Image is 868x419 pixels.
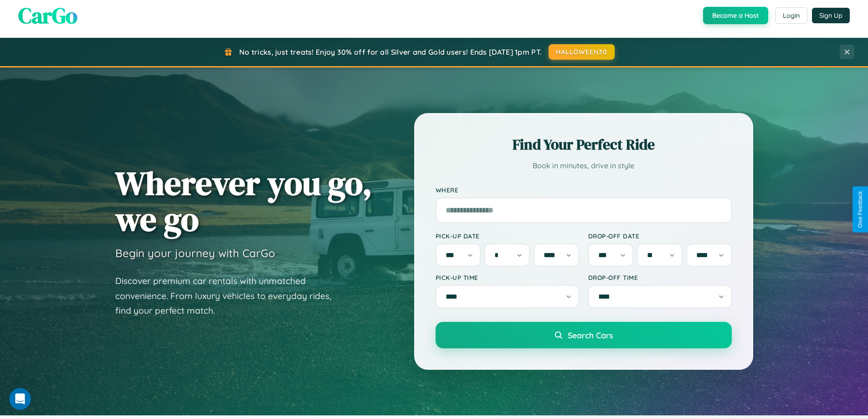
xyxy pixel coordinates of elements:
button: Search Cars [436,322,732,348]
button: Become a Host [703,7,768,24]
label: Drop-off Time [588,274,732,281]
button: HALLOWEEN30 [549,44,615,60]
p: Discover premium car rentals with unmatched convenience. From luxury vehicles to everyday rides, ... [115,274,343,318]
p: Book in minutes, drive in style [436,159,732,172]
h2: Find Your Perfect Ride [436,134,732,155]
label: Where [436,186,732,194]
label: Pick-up Date [436,232,579,240]
div: Give Feedback [857,191,863,228]
h3: Begin your journey with CarGo [115,246,275,260]
div: Open Intercom Messenger [4,4,169,29]
iframe: Intercom live chat [9,388,31,410]
span: CarGo [18,0,77,31]
label: Pick-up Time [436,274,579,281]
label: Drop-off Date [588,232,732,240]
button: Sign Up [812,8,850,23]
button: Login [775,7,807,24]
span: No tricks, just treats! Enjoy 30% off for all Silver and Gold users! Ends [DATE] 1pm PT. [239,47,542,57]
h1: Wherever you go, we go [115,165,372,237]
span: Search Cars [568,330,613,340]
